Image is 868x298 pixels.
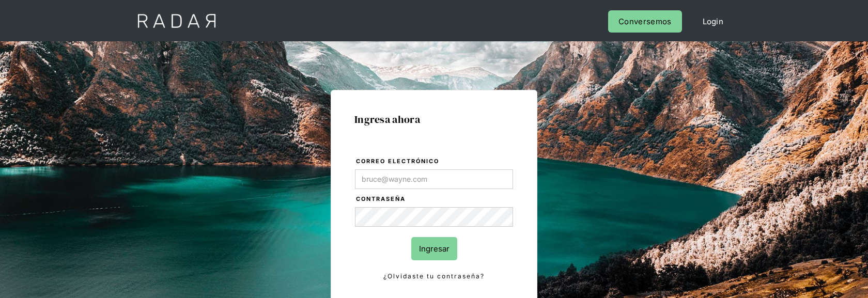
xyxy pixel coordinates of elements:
a: Login [692,10,734,33]
label: Correo electrónico [356,156,513,167]
a: Conversemos [608,10,681,33]
label: Contraseña [356,194,513,205]
a: ¿Olvidaste tu contraseña? [355,271,513,282]
h1: Ingresa ahora [354,114,514,125]
input: bruce@wayne.com [355,169,513,189]
form: Login Form [354,156,514,282]
input: Ingresar [411,237,457,260]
